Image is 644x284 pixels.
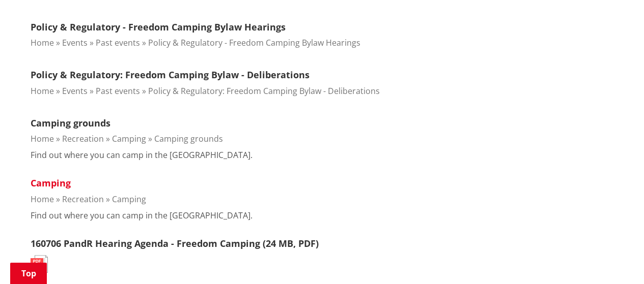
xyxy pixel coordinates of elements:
[148,37,360,48] a: Policy & Regulatory - Freedom Camping Bylaw Hearings
[31,255,48,273] img: document-pdf.svg
[31,85,54,97] a: Home
[31,21,286,33] a: Policy & Regulatory - Freedom Camping Bylaw Hearings
[112,133,146,144] a: Camping
[62,133,104,144] a: Recreation
[96,85,140,97] a: Past events
[62,37,88,48] a: Events
[10,263,47,284] a: Top
[96,37,140,48] a: Past events
[31,117,110,129] a: Camping grounds
[31,37,54,48] a: Home
[31,194,54,205] a: Home
[31,133,54,144] a: Home
[31,69,310,81] a: Policy & Regulatory: Freedom Camping Bylaw - Deliberations
[597,241,634,278] iframe: Messenger Launcher
[31,209,253,222] p: Find out where you can camp in the [GEOGRAPHIC_DATA].
[154,133,223,144] a: Camping grounds
[148,85,380,97] a: Policy & Regulatory: Freedom Camping Bylaw - Deliberations
[112,194,146,205] a: Camping
[62,85,88,97] a: Events
[31,177,71,189] a: Camping
[62,194,104,205] a: Recreation
[31,237,319,249] a: 160706 PandR Hearing Agenda - Freedom Camping (24 MB, PDF)
[31,149,253,161] p: Find out where you can camp in the [GEOGRAPHIC_DATA].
